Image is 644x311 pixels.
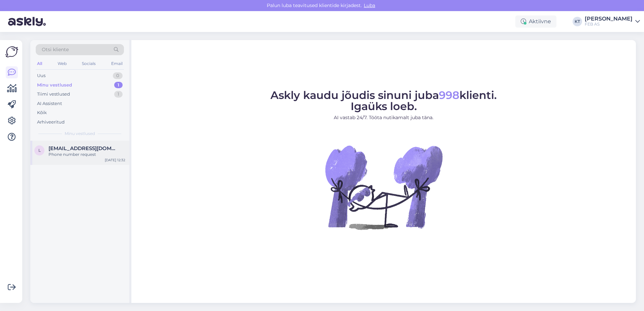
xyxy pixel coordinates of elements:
[585,16,633,22] div: [PERSON_NAME]
[36,59,43,68] div: All
[439,89,459,102] span: 998
[49,151,125,158] div: Phone number request
[49,145,119,151] span: Lallkristel96@gmail.com
[110,59,124,68] div: Email
[323,127,444,248] img: No Chat active
[573,17,582,26] div: KT
[56,59,68,68] div: Web
[362,2,377,8] span: Luba
[113,72,123,79] div: 0
[585,16,640,27] a: [PERSON_NAME]FEB AS
[270,114,497,121] p: AI vastab 24/7. Tööta nutikamalt juba täna.
[585,22,633,27] div: FEB AS
[80,59,97,68] div: Socials
[37,82,72,89] div: Minu vestlused
[37,100,62,107] div: AI Assistent
[515,15,556,28] div: Aktiivne
[37,72,45,79] div: Uus
[42,46,69,53] span: Otsi kliente
[5,45,18,58] img: Askly Logo
[38,148,41,153] span: L
[37,109,47,116] div: Kõik
[37,91,70,98] div: Tiimi vestlused
[114,91,123,98] div: 1
[65,131,95,137] span: Minu vestlused
[37,119,65,126] div: Arhiveeritud
[270,89,497,113] span: Askly kaudu jõudis sinuni juba klienti. Igaüks loeb.
[105,158,125,163] div: [DATE] 12:32
[114,82,123,89] div: 1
